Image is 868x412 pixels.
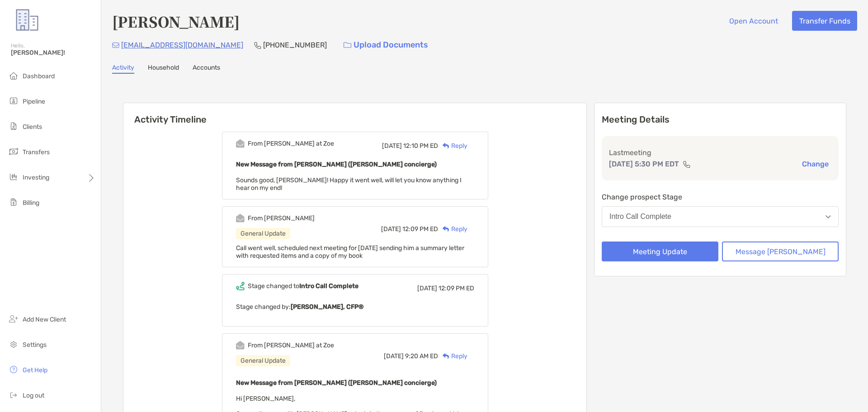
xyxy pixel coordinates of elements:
[23,199,39,207] span: Billing
[384,352,404,360] span: [DATE]
[236,214,245,223] img: Event icon
[11,4,43,36] img: Zoe Logo
[193,64,220,74] a: Accounts
[254,42,261,49] img: Phone Icon
[236,161,437,168] b: New Message from [PERSON_NAME] ([PERSON_NAME] concierge)
[263,39,327,51] p: [PHONE_NUMBER]
[299,282,359,290] b: Intro Call Complete
[417,284,437,292] span: [DATE]
[8,146,19,157] img: transfers icon
[123,103,586,125] h6: Activity Timeline
[826,215,831,218] img: Open dropdown arrow
[112,64,134,74] a: Activity
[8,197,19,208] img: billing icon
[23,72,55,80] span: Dashboard
[609,213,671,221] div: Intro Call Complete
[602,191,839,203] p: Change prospect Stage
[236,355,290,366] div: General Update
[112,43,119,48] img: Email Icon
[609,158,679,170] p: [DATE] 5:30 PM EDT
[8,389,19,400] img: logout icon
[382,142,402,150] span: [DATE]
[8,95,19,106] img: pipeline icon
[438,141,467,151] div: Reply
[248,341,334,349] div: From [PERSON_NAME] at Zoe
[683,161,691,168] img: communication type
[23,392,44,399] span: Log out
[236,341,245,350] img: Event icon
[236,176,462,192] span: Sounds good, [PERSON_NAME]! Happy it went well, will let you know anything I hear on my end!
[722,11,785,31] button: Open Account
[8,121,19,132] img: clients icon
[23,366,47,374] span: Get Help
[438,224,467,234] div: Reply
[439,284,474,292] span: 12:09 PM ED
[236,282,245,290] img: Event icon
[23,148,50,156] span: Transfers
[248,282,359,290] div: Stage changed to
[438,351,467,361] div: Reply
[236,379,437,387] b: New Message from [PERSON_NAME] ([PERSON_NAME] concierge)
[121,39,243,51] p: [EMAIL_ADDRESS][DOMAIN_NAME]
[236,244,464,260] span: Call went well, scheduled next meeting for [DATE] sending him a summary letter with requested ite...
[792,11,857,31] button: Transfer Funds
[799,159,831,169] button: Change
[23,174,49,181] span: Investing
[8,339,19,350] img: settings icon
[11,49,95,57] span: [PERSON_NAME]!
[443,226,449,232] img: Reply icon
[23,341,47,349] span: Settings
[112,11,240,32] h4: [PERSON_NAME]
[402,225,438,233] span: 12:09 PM ED
[443,143,449,149] img: Reply icon
[405,352,438,360] span: 9:20 AM ED
[236,139,245,148] img: Event icon
[338,35,434,55] a: Upload Documents
[8,313,19,324] img: add_new_client icon
[248,214,315,222] div: From [PERSON_NAME]
[8,70,19,81] img: dashboard icon
[291,303,363,311] b: [PERSON_NAME], CFP®
[236,228,290,239] div: General Update
[722,242,839,261] button: Message [PERSON_NAME]
[8,171,19,182] img: investing icon
[23,123,42,131] span: Clients
[443,353,449,359] img: Reply icon
[148,64,179,74] a: Household
[8,364,19,375] img: get-help icon
[602,114,839,125] p: Meeting Details
[23,98,45,105] span: Pipeline
[248,140,334,147] div: From [PERSON_NAME] at Zoe
[236,301,474,313] p: Stage changed by:
[609,147,831,158] p: Last meeting
[381,225,401,233] span: [DATE]
[602,206,839,227] button: Intro Call Complete
[403,142,438,150] span: 12:10 PM ED
[23,316,66,323] span: Add New Client
[602,242,718,261] button: Meeting Update
[344,42,351,48] img: button icon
